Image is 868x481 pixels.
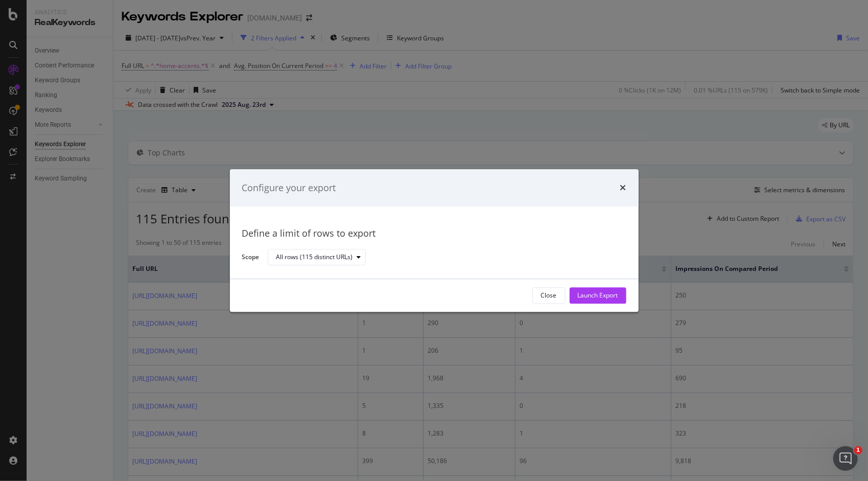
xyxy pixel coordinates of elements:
div: Launch Export [578,291,618,300]
button: Launch Export [570,287,626,304]
div: Close [541,291,557,300]
button: All rows (115 distinct URLs) [268,249,366,266]
span: 1 [854,446,862,454]
div: All rows (115 distinct URLs) [276,255,353,261]
div: Define a limit of rows to export [242,227,626,241]
div: times [620,181,626,195]
label: Scope [242,253,260,264]
button: Close [532,287,566,304]
iframe: Intercom live chat [833,446,858,471]
div: Configure your export [242,181,336,195]
div: modal [230,169,639,312]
